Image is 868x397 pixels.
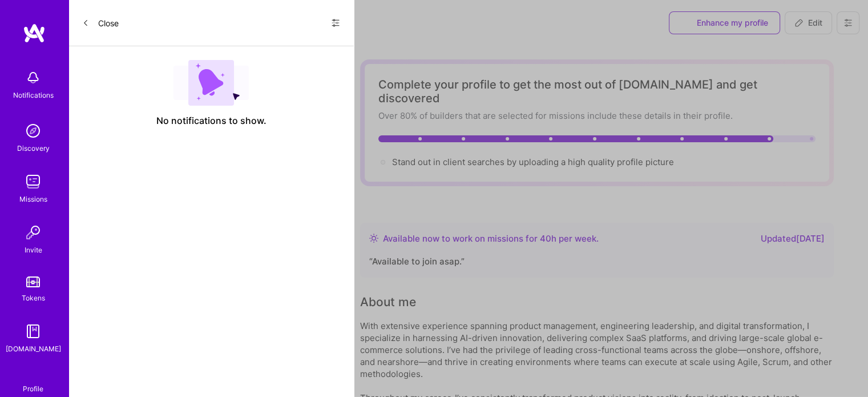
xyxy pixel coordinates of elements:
div: Tokens [22,292,45,304]
div: Notifications [13,89,54,101]
img: empty [173,60,249,106]
img: teamwork [22,170,45,193]
img: bell [22,66,45,89]
div: [DOMAIN_NAME] [6,343,61,355]
span: No notifications to show. [156,115,267,127]
img: logo [23,23,46,43]
button: Close [82,14,119,32]
img: Invite [22,221,45,244]
div: Invite [25,244,42,256]
a: Profile [19,371,47,394]
img: discovery [22,119,45,142]
img: guide book [22,320,45,343]
div: Discovery [17,142,50,154]
div: Missions [19,193,47,205]
div: Profile [23,383,43,394]
img: tokens [26,276,40,287]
